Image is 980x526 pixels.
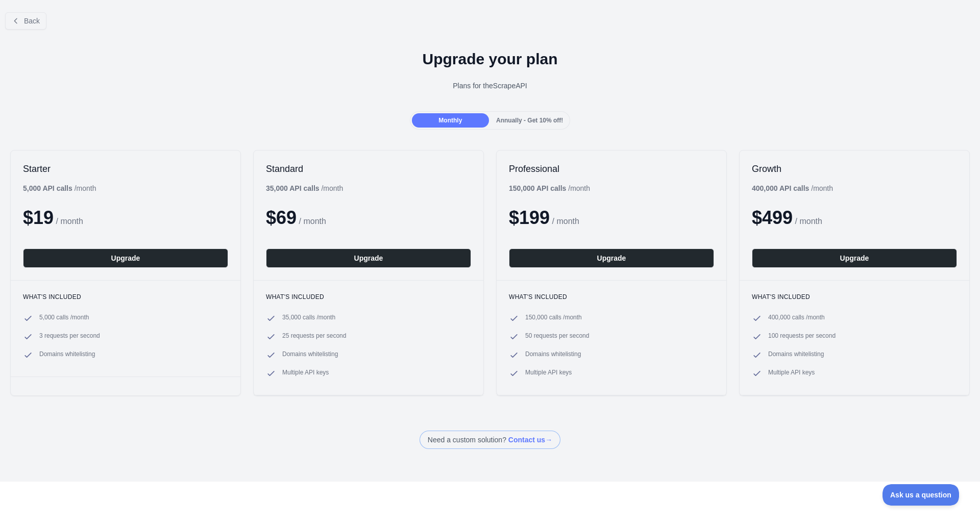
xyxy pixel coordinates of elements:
b: 400,000 API calls [752,184,809,192]
span: $ 499 [752,207,793,228]
span: $ 199 [509,207,550,228]
div: / month [509,183,590,193]
h2: Growth [752,163,957,175]
h2: Standard [266,163,471,175]
h2: Professional [509,163,714,175]
iframe: Toggle Customer Support [883,484,960,506]
div: / month [752,183,833,193]
b: 150,000 API calls [509,184,566,192]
